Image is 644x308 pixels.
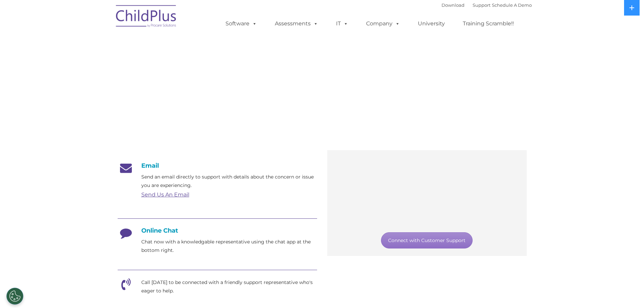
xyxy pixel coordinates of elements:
[141,191,189,198] a: Send Us An Email
[456,17,521,30] a: Training Scramble!!
[442,2,532,8] font: |
[381,232,473,248] a: Connect with Customer Support
[141,278,317,295] p: Call [DATE] to be connected with a friendly support representative who's eager to help.
[268,17,325,30] a: Assessments
[113,0,180,34] img: ChildPlus by Procare Solutions
[411,17,452,30] a: University
[6,288,23,305] button: Cookies Settings
[141,173,317,190] p: Send an email directly to support with details about the concern or issue you are experiencing.
[219,17,264,30] a: Software
[118,227,317,234] h4: Online Chat
[329,17,355,30] a: IT
[118,162,317,169] h4: Email
[359,17,407,30] a: Company
[141,238,317,255] p: Chat now with a knowledgable representative using the chat app at the bottom right.
[492,2,532,8] a: Schedule A Demo
[473,2,491,8] a: Support
[442,2,464,8] a: Download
